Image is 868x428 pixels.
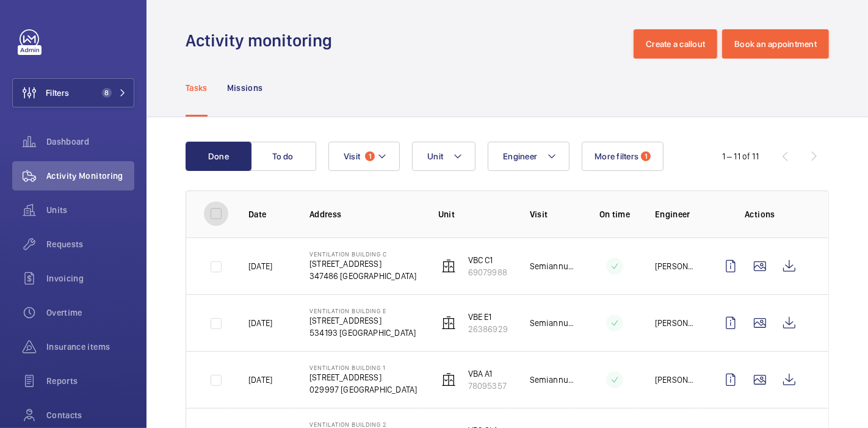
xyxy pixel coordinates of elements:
p: On time [594,208,635,220]
span: Filters [46,87,69,99]
p: 26386929 [468,323,508,335]
p: Ventilation Building 2 [309,421,416,428]
span: Invoicing [46,272,134,285]
button: Filters8 [12,78,134,107]
p: [DATE] [248,260,272,272]
h1: Activity monitoring [186,29,339,52]
div: 1 – 11 of 11 [722,150,759,162]
span: 1 [365,151,375,161]
p: [STREET_ADDRESS] [309,258,416,270]
p: 69079988 [468,266,507,278]
p: Ventilation Building 1 [309,364,417,371]
img: elevator.svg [441,316,456,330]
p: Address [309,208,419,220]
span: Reports [46,375,134,387]
p: Ventilation Building C [309,250,416,258]
p: Semiannual maintenance [530,374,574,386]
span: 8 [102,88,112,98]
span: Engineer [503,151,537,161]
p: 347486 [GEOGRAPHIC_DATA] [309,270,416,282]
p: [PERSON_NAME] [655,317,696,329]
p: [PERSON_NAME] [655,260,696,272]
img: elevator.svg [441,372,456,387]
button: To do [250,142,316,171]
span: Requests [46,238,134,250]
p: [DATE] [248,374,272,386]
p: VBA A1 [468,368,507,380]
p: Unit [438,208,510,220]
button: Book an appointment [722,29,829,59]
p: Ventilation Building E [309,307,416,314]
img: elevator.svg [441,259,456,274]
p: 78095357 [468,380,507,392]
span: Overtime [46,306,134,319]
span: Units [46,204,134,216]
p: Engineer [655,208,696,220]
p: VBC C1 [468,254,507,266]
button: More filters1 [582,142,664,171]
span: Insurance items [46,341,134,353]
span: Visit [344,151,360,161]
p: [STREET_ADDRESS] [309,314,416,327]
button: Engineer [488,142,570,171]
p: [PERSON_NAME] [655,374,696,386]
p: Tasks [186,82,208,94]
p: 029997 [GEOGRAPHIC_DATA] [309,383,417,396]
button: Visit1 [328,142,400,171]
button: Create a callout [634,29,717,59]
p: Date [248,208,290,220]
p: Semiannual maintenance [530,260,574,272]
span: 1 [641,151,651,161]
span: Activity Monitoring [46,170,134,182]
span: Unit [427,151,443,161]
p: VBE E1 [468,311,508,323]
button: Done [186,142,251,171]
span: Contacts [46,409,134,421]
p: 534193 [GEOGRAPHIC_DATA] [309,327,416,339]
p: Visit [530,208,574,220]
p: Actions [716,208,804,220]
span: More filters [595,151,638,161]
p: Missions [227,82,263,94]
span: Dashboard [46,136,134,148]
p: [DATE] [248,317,272,329]
p: [STREET_ADDRESS] [309,371,417,383]
p: Semiannual maintenance [530,317,574,329]
button: Unit [412,142,476,171]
